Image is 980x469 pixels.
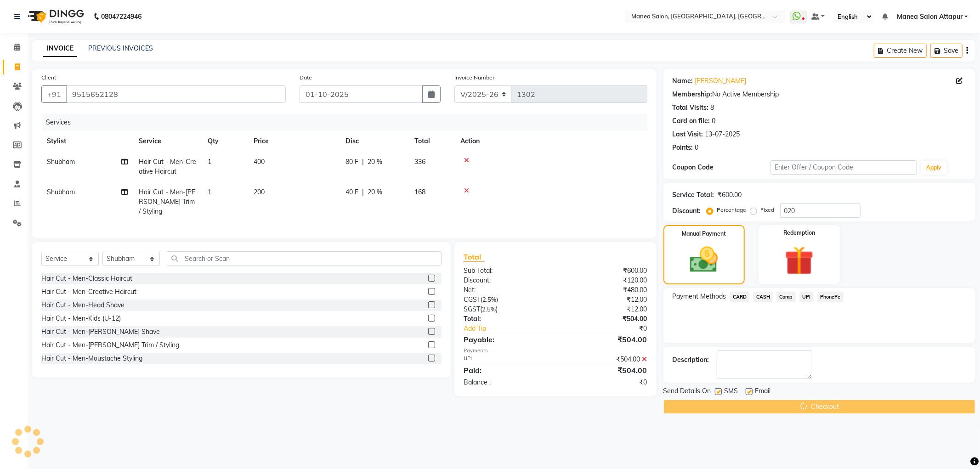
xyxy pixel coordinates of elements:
div: 0 [695,143,699,153]
div: Discount: [457,276,555,285]
span: 1 [208,188,211,196]
span: Email [755,386,771,398]
div: ₹600.00 [718,190,742,200]
span: Payment Methods [673,292,726,301]
span: PhonePe [817,292,844,302]
span: Total [464,252,485,262]
input: Enter Offer / Coupon Code [770,160,918,175]
span: 2.5% [482,296,496,303]
th: Stylist [41,131,133,152]
div: Balance : [457,378,555,387]
span: SMS [725,386,738,398]
div: Membership: [673,90,713,99]
label: Fixed [761,206,775,214]
img: _gift.svg [776,243,823,279]
div: 8 [711,103,714,113]
label: Manual Payment [682,230,726,238]
span: CASH [753,292,773,302]
label: Percentage [717,206,747,214]
div: No Active Membership [673,90,966,99]
div: ₹480.00 [555,285,654,295]
span: | [362,157,364,167]
span: 40 F [346,187,358,197]
div: Card on file: [673,116,710,126]
div: ₹504.00 [555,314,654,324]
div: 0 [712,116,716,126]
a: [PERSON_NAME] [695,76,747,86]
div: UPI [457,355,555,364]
th: Total [409,131,455,152]
span: SGST [464,305,480,313]
div: Net: [457,285,555,295]
th: Service [133,131,202,152]
span: 2.5% [482,305,496,313]
div: 13-07-2025 [705,130,740,139]
input: Search or Scan [167,251,442,266]
span: Hair Cut - Men-[PERSON_NAME] Trim / Styling [139,188,195,215]
label: Redemption [783,229,815,237]
span: 200 [254,188,265,196]
button: Create New [874,44,927,58]
img: _cash.svg [681,243,727,276]
button: Apply [921,161,947,175]
span: 20 % [368,187,382,197]
button: +91 [41,85,67,103]
img: logo [23,4,86,29]
div: Services [42,114,654,131]
span: 336 [414,158,425,166]
th: Action [455,131,647,152]
div: Hair Cut - Men-Moustache Styling [41,354,142,363]
div: Total: [457,314,555,324]
b: 08047224946 [101,4,142,29]
input: Search by Name/Mobile/Email/Code [66,85,286,103]
div: Hair Cut - Men-Kids (U-12) [41,314,121,323]
span: Shubham [47,158,75,166]
label: Invoice Number [454,73,494,82]
div: Hair Cut - Men-Classic Haircut [41,274,132,283]
span: Comp [776,292,796,302]
th: Price [248,131,340,152]
div: ₹12.00 [555,295,654,305]
div: Payable: [457,334,555,345]
div: Paid: [457,365,555,376]
span: Hair Cut - Men-Creative Haircut [139,158,196,175]
span: UPI [799,292,814,302]
div: Name: [673,76,693,86]
div: ₹600.00 [555,266,654,276]
a: INVOICE [43,40,77,57]
span: Send Details On [663,386,711,398]
div: ( ) [457,295,555,305]
div: ₹504.00 [555,334,654,345]
div: Total Visits: [673,103,709,113]
span: 80 F [346,157,358,167]
div: ₹12.00 [555,305,654,314]
div: Sub Total: [457,266,555,276]
div: Payments [464,347,647,355]
span: 400 [254,158,265,166]
div: Hair Cut - Men-[PERSON_NAME] Trim / Styling [41,340,179,350]
div: Hair Cut - Men-Creative Haircut [41,287,136,297]
a: Add Tip [457,324,572,333]
div: Discount: [673,206,701,216]
div: ₹120.00 [555,276,654,285]
label: Client [41,73,56,82]
span: CARD [730,292,750,302]
button: Save [930,44,963,58]
div: Hair Cut - Men-[PERSON_NAME] Shave [41,327,160,337]
div: ₹0 [555,378,654,387]
span: 20 % [368,157,382,167]
div: ₹0 [572,324,654,333]
label: Date [300,73,312,82]
span: Shubham [47,188,75,196]
span: CGST [464,295,481,304]
th: Qty [202,131,248,152]
div: ( ) [457,305,555,314]
div: Points: [673,143,693,153]
span: Manea Salon Attapur [897,12,963,22]
th: Disc [340,131,409,152]
div: ₹504.00 [555,355,654,364]
div: Service Total: [673,190,714,200]
span: 1 [208,158,211,166]
div: ₹504.00 [555,365,654,376]
div: Coupon Code [673,163,770,172]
